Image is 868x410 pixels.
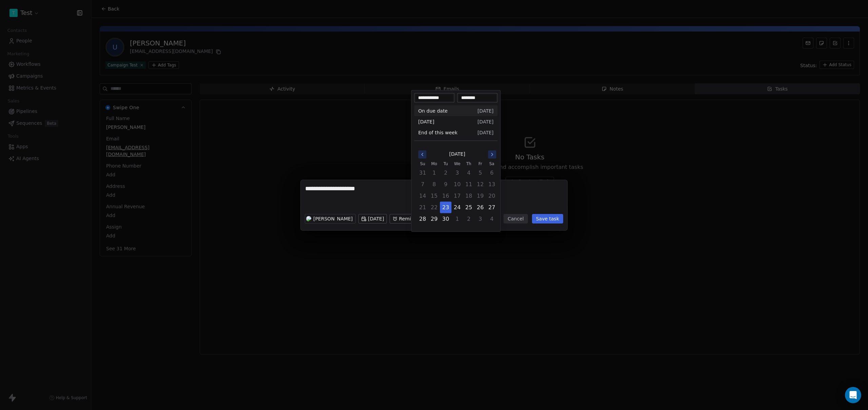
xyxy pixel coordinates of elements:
span: [DATE] [477,129,493,136]
button: Wednesday, September 10th, 2025 [452,179,463,190]
button: Saturday, September 20th, 2025 [487,191,497,201]
button: Monday, September 1st, 2025 [429,168,440,178]
button: Go to the Next Month [488,151,496,159]
span: [DATE] [477,108,493,114]
button: Today, Tuesday, September 23rd, 2025, selected [440,202,451,213]
button: Monday, September 8th, 2025 [429,179,440,190]
button: Thursday, September 4th, 2025 [463,168,474,178]
th: Sunday [417,160,429,167]
button: Friday, September 12th, 2025 [475,179,486,190]
span: [DATE] [418,118,434,125]
button: Tuesday, September 30th, 2025 [440,214,451,224]
button: Wednesday, October 1st, 2025 [452,214,463,224]
button: Friday, October 3rd, 2025 [475,214,486,224]
button: Thursday, September 25th, 2025 [463,202,474,213]
button: Thursday, September 18th, 2025 [463,191,474,201]
button: Saturday, September 6th, 2025 [487,168,497,178]
button: Friday, September 26th, 2025 [475,202,486,213]
button: Monday, September 15th, 2025 [429,191,440,201]
button: Tuesday, September 9th, 2025 [440,179,451,190]
th: Wednesday [452,160,463,167]
table: September 2025 [417,160,498,225]
th: Tuesday [440,160,452,167]
button: Sunday, September 21st, 2025 [417,202,428,213]
button: Go to the Previous Month [418,151,427,159]
button: Friday, September 19th, 2025 [475,191,486,201]
button: Sunday, September 7th, 2025 [417,179,428,190]
span: [DATE] [449,151,465,158]
button: Saturday, September 27th, 2025 [487,202,497,213]
th: Friday [475,160,486,167]
button: Tuesday, September 16th, 2025 [440,191,451,201]
button: Thursday, September 11th, 2025 [463,179,474,190]
th: Monday [429,160,440,167]
span: On due date [418,108,448,114]
span: [DATE] [477,118,493,125]
button: Thursday, October 2nd, 2025 [463,214,474,224]
button: Sunday, September 14th, 2025 [417,191,428,201]
button: Monday, September 22nd, 2025 [429,202,440,213]
button: Sunday, September 28th, 2025 [417,214,428,224]
button: Wednesday, September 3rd, 2025 [452,168,463,178]
button: Saturday, September 13th, 2025 [487,179,497,190]
button: Wednesday, September 17th, 2025 [452,191,463,201]
th: Saturday [486,160,498,167]
span: End of this week [418,129,458,136]
button: Wednesday, September 24th, 2025 [452,202,463,213]
button: Friday, September 5th, 2025 [475,168,486,178]
button: Sunday, August 31st, 2025 [417,168,428,178]
button: Tuesday, September 2nd, 2025 [440,168,451,178]
th: Thursday [463,160,475,167]
button: Saturday, October 4th, 2025 [487,214,497,224]
button: Monday, September 29th, 2025 [429,214,440,224]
